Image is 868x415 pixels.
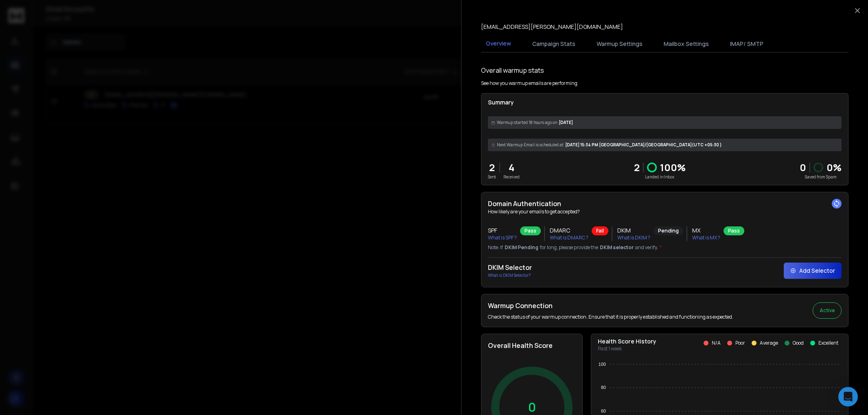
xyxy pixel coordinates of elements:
span: Warmup started 18 hours ago on [497,120,557,126]
div: Fail [592,226,608,235]
div: [DATE] [488,116,842,129]
p: Average [760,340,778,346]
button: Warmup Settings [592,35,647,53]
p: 100 % [660,161,686,174]
p: Poor [735,340,745,346]
h3: SPF [488,226,517,235]
h3: DMARC [550,226,588,235]
h3: DKIM [617,226,650,235]
div: Pass [520,226,541,235]
h2: DKIM Selector [488,263,532,272]
div: Pending [654,226,683,235]
h2: Overall Health Score [488,341,576,350]
p: Health Score History [598,337,656,345]
button: Campaign Stats [527,35,580,53]
button: IMAP/ SMTP [725,35,768,53]
p: How likely are your emails to get accepted? [488,209,842,215]
p: Sent [488,174,496,180]
h2: Warmup Connection [488,301,733,311]
p: Past 1 week [598,345,656,352]
p: Good [793,340,804,346]
div: Open Intercom Messenger [838,387,858,406]
button: Active [813,302,842,319]
h3: MX [692,226,720,235]
h1: Overall warmup stats [481,65,544,75]
p: What is DMARC ? [550,235,588,241]
p: Note: If for long, please provide the and verify. [488,244,842,251]
p: Received [503,174,520,180]
p: What is SPF ? [488,235,517,241]
p: [EMAIL_ADDRESS][PERSON_NAME][DOMAIN_NAME] [481,23,623,31]
p: Check the status of your warmup connection. Ensure that it is properly established and functionin... [488,314,733,320]
p: Excellent [818,340,838,346]
button: Overview [481,35,516,53]
tspan: 80 [601,385,606,390]
button: Add Selector [784,263,842,279]
h2: Domain Authentication [488,199,842,209]
span: Next Warmup Email is scheduled at [497,142,564,148]
p: What is MX ? [692,235,720,241]
span: DKIM Pending [505,244,538,251]
p: 2 [488,161,496,174]
p: N/A [712,340,721,346]
tspan: 60 [601,408,606,413]
tspan: 100 [599,362,606,367]
div: [DATE] 15:34 PM [GEOGRAPHIC_DATA]/[GEOGRAPHIC_DATA] (UTC +05:30 ) [488,139,842,151]
p: What is DKIM Selector? [488,272,532,278]
p: What is DKIM ? [617,235,650,241]
p: 0 [528,400,536,415]
p: Saved from Spam [800,174,842,180]
button: Mailbox Settings [659,35,714,53]
p: 0 % [826,161,842,174]
p: 2 [634,161,640,174]
p: 4 [503,161,520,174]
strong: 0 [800,161,806,174]
span: DKIM selector [600,244,634,251]
p: See how you warmup emails are performing [481,80,577,87]
div: Pass [724,226,744,235]
p: Landed in Inbox [634,174,686,180]
p: Summary [488,98,842,106]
